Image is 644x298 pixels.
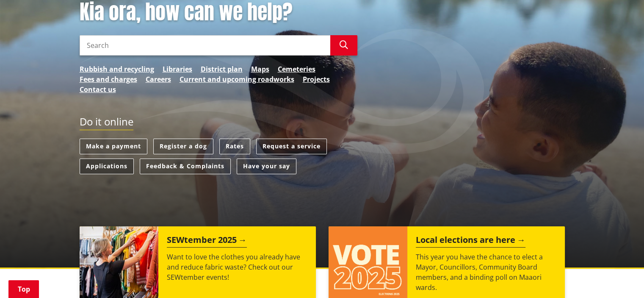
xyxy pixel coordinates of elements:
[80,64,154,74] a: Rubbish and recycling
[163,64,192,74] a: Libraries
[153,139,213,154] a: Register a dog
[140,159,231,174] a: Feedback & Complaints
[80,35,330,56] input: Search input
[416,252,556,292] p: This year you have the chance to elect a Mayor, Councillors, Community Board members, and a bindi...
[8,280,39,298] a: Top
[80,116,133,131] h2: Do it online
[278,64,315,74] a: Cemeteries
[80,74,137,84] a: Fees and charges
[80,159,134,174] a: Applications
[256,139,327,154] a: Request a service
[167,235,247,248] h2: SEWtember 2025
[180,74,294,84] a: Current and upcoming roadworks
[416,235,525,248] h2: Local elections are here
[146,74,171,84] a: Careers
[251,64,269,74] a: Maps
[219,139,250,154] a: Rates
[237,159,296,174] a: Have your say
[303,74,330,84] a: Projects
[80,84,116,95] a: Contact us
[167,252,307,282] p: Want to love the clothes you already have and reduce fabric waste? Check out our SEWtember events!
[80,139,147,154] a: Make a payment
[201,64,243,74] a: District plan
